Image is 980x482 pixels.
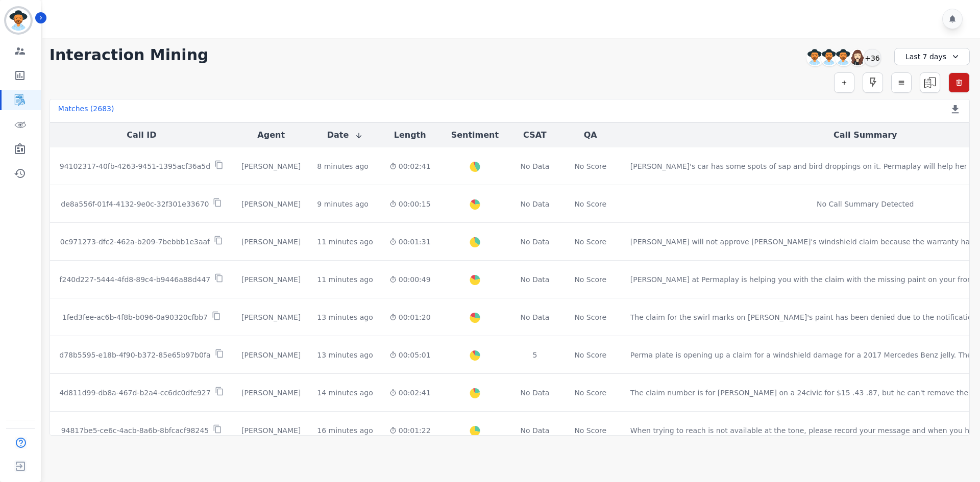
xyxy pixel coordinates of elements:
div: 14 minutes ago [317,388,373,398]
div: [PERSON_NAME] [241,237,301,247]
div: [PERSON_NAME] [241,350,301,360]
div: No Score [574,274,606,285]
div: 00:00:15 [389,199,431,209]
div: 11 minutes ago [317,237,373,247]
button: Agent [257,129,285,141]
p: 94102317-40fb-4263-9451-1395acf36a5d [60,161,210,171]
div: No Data [519,388,551,398]
div: 16 minutes ago [317,425,373,436]
img: Bordered avatar [6,8,31,33]
div: [PERSON_NAME] [241,199,301,209]
div: No Score [574,425,606,436]
button: Length [394,129,426,141]
button: CSAT [523,129,547,141]
div: No Score [574,199,606,209]
p: 0c971273-dfc2-462a-b209-7bebbb1e3aaf [60,237,210,247]
div: No Data [519,425,551,436]
div: 00:00:49 [389,274,431,285]
div: 13 minutes ago [317,312,373,322]
div: 00:01:22 [389,425,431,436]
div: 00:02:41 [389,161,431,171]
button: Call Summary [834,129,897,141]
div: +36 [864,49,881,66]
div: [PERSON_NAME] [241,425,301,436]
div: 00:01:31 [389,237,431,247]
p: f240d227-5444-4fd8-89c4-b9446a88d447 [60,274,211,285]
div: [PERSON_NAME] [241,388,301,398]
button: Call ID [127,129,156,141]
button: Date [327,129,363,141]
div: No Data [519,237,551,247]
div: No Data [519,312,551,322]
div: No Score [574,350,606,360]
div: Last 7 days [894,48,970,65]
p: 4d811d99-db8a-467d-b2a4-cc6dc0dfe927 [59,388,211,398]
button: Sentiment [451,129,499,141]
div: No Score [574,161,606,171]
div: 11 minutes ago [317,274,373,285]
div: 8 minutes ago [317,161,369,171]
div: 00:01:20 [389,312,431,322]
div: No Score [574,388,606,398]
div: [PERSON_NAME] [241,312,301,322]
div: 00:02:41 [389,388,431,398]
div: 13 minutes ago [317,350,373,360]
div: 9 minutes ago [317,199,369,209]
h1: Interaction Mining [50,46,209,64]
p: d78b5595-e18b-4f90-b372-85e65b97b0fa [59,350,210,360]
div: [PERSON_NAME] [241,274,301,285]
div: [PERSON_NAME] [241,161,301,171]
div: No Score [574,312,606,322]
p: 94817be5-ce6c-4acb-8a6b-8bfcacf98245 [61,425,209,436]
div: 5 [519,350,551,360]
div: No Data [519,274,551,285]
p: 1fed3fee-ac6b-4f8b-b096-0a90320cfbb7 [62,312,208,322]
p: de8a556f-01f4-4132-9e0c-32f301e33670 [61,199,209,209]
button: QA [584,129,597,141]
div: No Data [519,199,551,209]
div: No Data [519,161,551,171]
div: 00:05:01 [389,350,431,360]
div: Matches ( 2683 ) [58,104,114,118]
div: No Score [574,237,606,247]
